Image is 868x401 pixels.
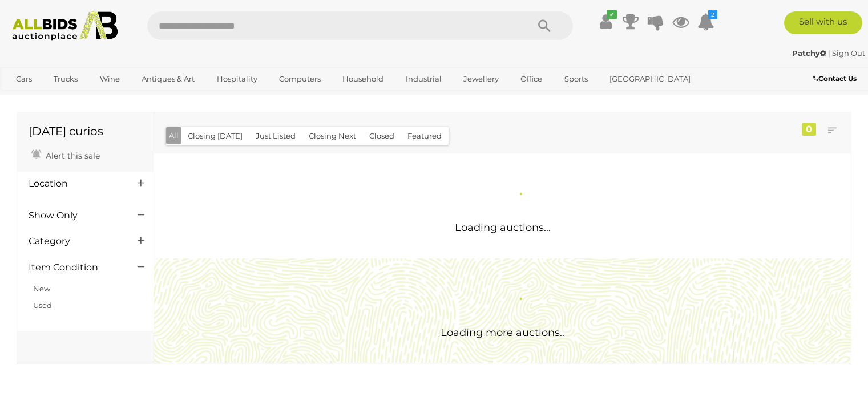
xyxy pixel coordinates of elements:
span: | [828,48,830,58]
a: Computers [272,70,328,88]
h4: Show Only [29,210,120,221]
a: Trucks [46,70,85,88]
a: Used [33,301,52,310]
h4: Location [29,179,120,189]
button: Featured [401,127,449,145]
a: Patchy [792,48,828,58]
a: Wine [92,70,127,88]
h4: Item Condition [29,262,120,273]
a: Hospitality [209,70,265,88]
strong: Patchy [792,48,826,58]
span: Alert this sale [43,151,100,161]
span: Loading more auctions.. [441,326,564,339]
img: Allbids.com.au [6,11,124,41]
div: 0 [802,123,816,136]
i: 2 [708,10,717,19]
button: Closing [DATE] [181,127,249,145]
a: Industrial [398,70,449,88]
span: Loading auctions... [455,221,551,234]
a: Contact Us [813,72,859,85]
a: New [33,284,50,293]
i: ✔ [607,10,617,19]
button: All [166,127,181,144]
a: Antiques & Art [134,70,202,88]
a: Cars [9,70,39,88]
button: Closed [362,127,401,145]
a: Alert this sale [29,146,103,163]
a: Jewellery [456,70,506,88]
a: Sell with us [784,11,862,34]
a: Sign Out [832,48,865,58]
a: Sports [557,70,595,88]
h4: Category [29,236,120,246]
a: Office [513,70,550,88]
h1: [DATE] curios [29,125,142,137]
button: Search [516,11,573,40]
a: [GEOGRAPHIC_DATA] [602,70,698,88]
a: 2 [697,11,714,32]
a: ✔ [597,11,614,32]
button: Closing Next [302,127,363,145]
a: Household [335,70,391,88]
b: Contact Us [813,74,857,83]
button: Just Listed [249,127,302,145]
